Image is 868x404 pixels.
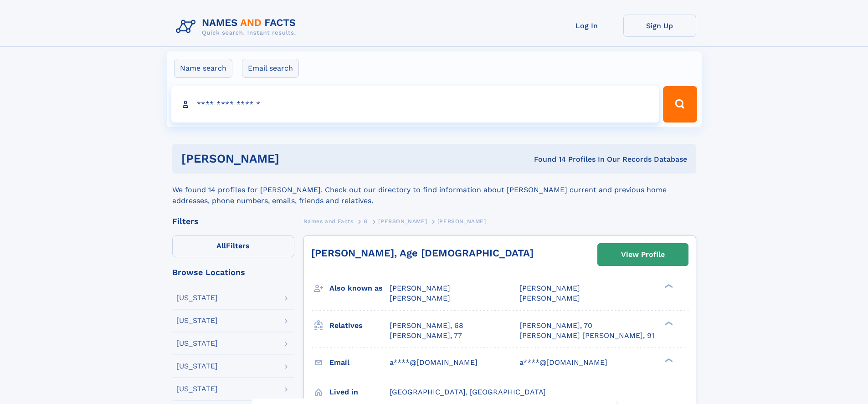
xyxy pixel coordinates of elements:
input: search input [171,86,659,123]
a: [PERSON_NAME], 70 [519,321,592,331]
h3: Relatives [329,318,390,333]
a: Log In [550,15,623,37]
div: [US_STATE] [176,317,218,324]
label: Name search [174,59,232,78]
img: Logo Names and Facts [172,15,303,39]
div: Browse Locations [172,268,294,276]
a: [PERSON_NAME], 68 [390,321,463,331]
div: ❯ [663,357,673,363]
span: [PERSON_NAME] [390,284,450,292]
div: View Profile [621,244,665,265]
a: [PERSON_NAME] [PERSON_NAME], 91 [519,331,654,341]
label: Email search [242,59,299,78]
div: We found 14 profiles for [PERSON_NAME]. Check out our directory to find information about [PERSON... [172,174,696,206]
h3: Lived in [329,384,390,400]
a: Sign Up [623,15,696,37]
span: [PERSON_NAME] [437,218,486,225]
div: [US_STATE] [176,385,218,393]
button: Search Button [663,86,697,123]
div: ❯ [663,283,673,289]
a: [PERSON_NAME], 77 [390,331,462,341]
span: [PERSON_NAME] [390,294,450,302]
span: G [364,218,368,225]
a: G [364,215,368,227]
span: [PERSON_NAME] [378,218,427,225]
h3: Also known as [329,281,390,296]
h3: Email [329,355,390,370]
span: All [216,241,226,250]
div: Found 14 Profiles In Our Records Database [406,154,687,164]
div: [US_STATE] [176,294,218,302]
a: View Profile [598,244,688,266]
a: Names and Facts [303,215,354,227]
h1: [PERSON_NAME] [181,153,407,164]
span: [GEOGRAPHIC_DATA], [GEOGRAPHIC_DATA] [390,388,546,396]
a: [PERSON_NAME] [378,215,427,227]
span: [PERSON_NAME] [519,294,580,302]
div: [US_STATE] [176,340,218,347]
div: Filters [172,217,294,225]
div: ❯ [663,320,673,326]
a: [PERSON_NAME], Age [DEMOGRAPHIC_DATA] [311,247,534,259]
label: Filters [172,235,294,257]
div: [US_STATE] [176,363,218,370]
span: [PERSON_NAME] [519,284,580,292]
